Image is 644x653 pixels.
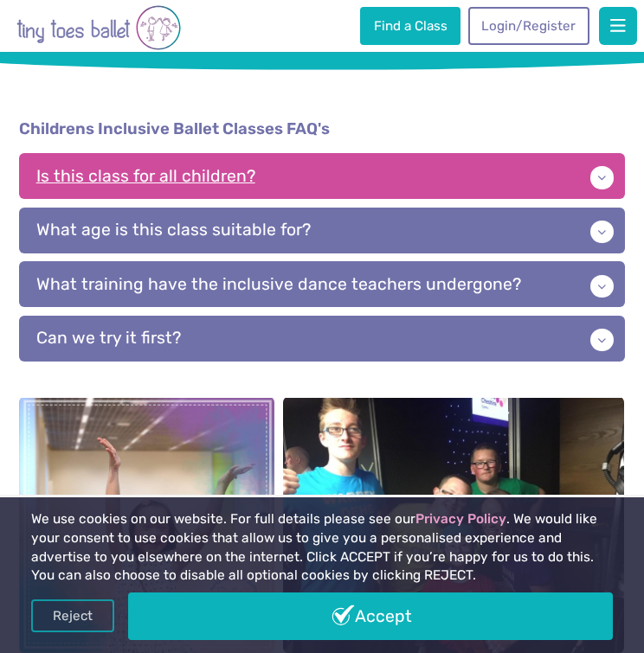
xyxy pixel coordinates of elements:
[128,592,612,640] a: Accept
[360,7,460,45] a: Find a Class
[19,316,624,362] p: Can we try it first?
[31,599,114,632] a: Reject
[19,153,624,199] p: Is this class for all children?
[415,511,506,527] a: Privacy Policy
[16,3,181,52] img: tiny toes ballet
[468,7,589,45] a: Login/Register
[19,261,624,307] p: What training have the inclusive dance teachers undergone?
[19,118,624,141] h4: Childrens Inclusive Ballet Classes FAQ's
[31,510,612,585] p: We use cookies on our website. For full details please see our . We would like your consent to us...
[19,208,624,253] p: What age is this class suitable for?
